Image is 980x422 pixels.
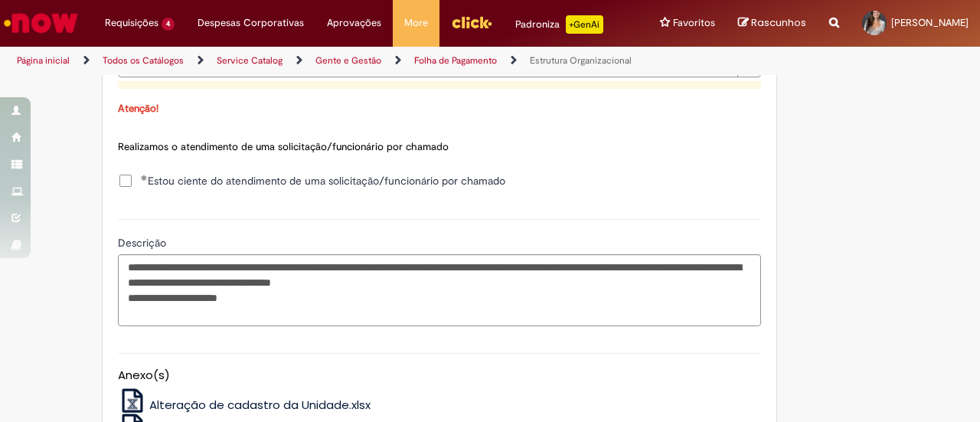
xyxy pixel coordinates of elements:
[141,175,148,181] span: Obrigatório Preenchido
[315,54,381,67] a: Gente e Gestão
[103,54,184,67] a: Todos os Catálogos
[451,11,492,34] img: click_logo_yellow_360x200.png
[118,102,158,115] span: Atenção!
[515,15,603,34] div: Padroniza
[149,397,371,413] span: Alteração de cadastro da Unidade.xlsx
[738,16,806,31] a: Rascunhos
[404,15,428,31] span: More
[118,236,169,250] span: Descrição
[2,8,80,38] img: ServiceNow
[414,54,497,67] a: Folha de Pagamento
[751,15,806,30] span: Rascunhos
[891,16,969,29] span: [PERSON_NAME]
[11,47,642,75] ul: Trilhas de página
[17,54,70,67] a: Página inicial
[198,15,304,31] span: Despesas Corporativas
[118,254,761,325] textarea: Descrição
[118,369,761,382] h5: Anexo(s)
[118,397,371,413] a: Alteração de cadastro da Unidade.xlsx
[673,15,715,31] span: Favoritos
[566,15,603,34] p: +GenAi
[217,54,283,67] a: Service Catalog
[327,15,381,31] span: Aprovações
[162,18,175,31] span: 4
[530,54,632,67] a: Estrutura Organizacional
[105,15,158,31] span: Requisições
[141,173,505,188] span: Estou ciente do atendimento de uma solicitação/funcionário por chamado
[118,140,449,153] span: Realizamos o atendimento de uma solicitação/funcionário por chamado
